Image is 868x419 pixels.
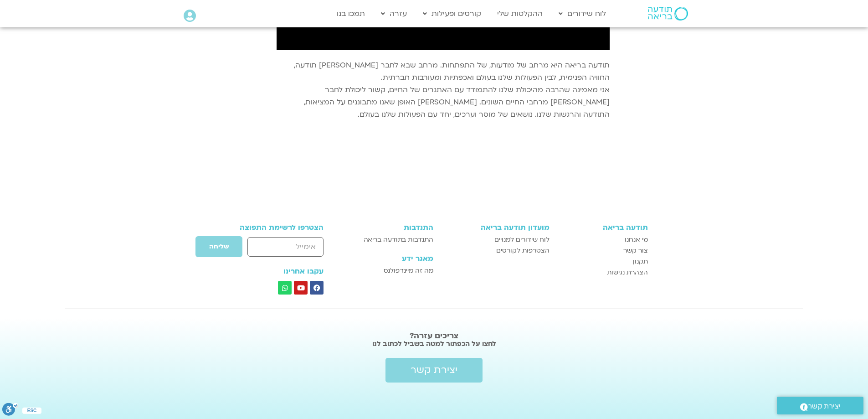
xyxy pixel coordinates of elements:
a: תקנון [559,256,648,267]
form: טופס חדש [221,236,324,262]
span: מה זה מיינדפולנס [384,265,433,276]
span: שליחה [209,243,229,250]
a: צור קשר [559,245,648,256]
span: התנדבות בתודעה בריאה [364,234,433,245]
h3: עקבו אחרינו [221,267,324,275]
button: שליחה [195,236,243,258]
a: הצהרת נגישות [559,267,648,278]
h3: תודעה בריאה [559,223,648,232]
a: הצטרפות לקורסים [442,245,550,256]
a: מי אנחנו [559,234,648,245]
img: תודעה בריאה [648,7,688,21]
span: תקנון [633,256,648,267]
span: יצירת קשר [411,365,457,376]
span: מי אנחנו [625,234,648,245]
h3: מועדון תודעה בריאה [442,223,550,232]
h3: הצטרפו לרשימת התפוצה [221,223,324,232]
span: הצהרת נגישות [607,267,648,278]
h3: מאגר ידע [349,254,433,263]
a: לוח שידורים [554,5,611,22]
a: יצירת קשר [385,358,483,383]
a: התנדבות בתודעה בריאה [349,234,433,245]
a: מה זה מיינדפולנס [349,265,433,276]
a: קורסים ופעילות [418,5,486,22]
input: אימייל [247,237,324,257]
h2: צריכים עזרה? [197,331,671,341]
h2: לחצו על הכפתור למטה בשביל לכתוב לנו [197,339,671,348]
a: ההקלטות שלי [493,5,547,22]
span: הצטרפות לקורסים [496,245,550,256]
p: תודעה בריאה היא מרחב של מודעות, של התפתחות. מרחב שבא לחבר [PERSON_NAME] תודעה, החוויה הפנימית, לב... [277,59,609,121]
a: תמכו בנו [332,5,370,22]
span: צור קשר [623,245,648,256]
span: לוח שידורים למנויים [494,234,550,245]
span: יצירת קשר [808,400,841,413]
a: עזרה [376,5,411,22]
a: לוח שידורים למנויים [442,234,550,245]
a: יצירת קשר [777,397,863,414]
h3: התנדבות [349,223,433,232]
